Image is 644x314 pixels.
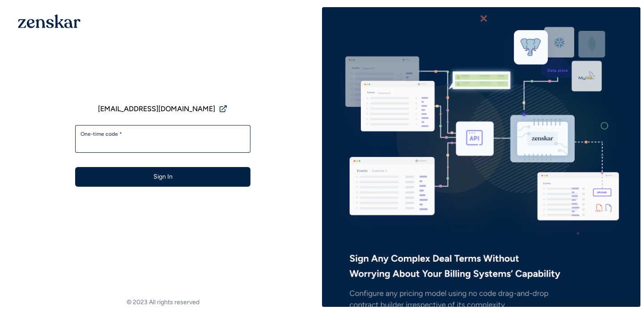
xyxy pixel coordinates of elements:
[98,104,215,114] span: [EMAIL_ADDRESS][DOMAIN_NAME]
[4,298,322,307] footer: © 2023 All rights reserved
[80,130,245,138] label: One-time code *
[75,167,250,187] button: Sign In
[18,14,80,28] img: 1OGAJ2xQqyY4LXKgY66KYq0eOWRCkrZdAb3gUhuVAqdWPZE9SRJmCz+oDMSn4zDLXe31Ii730ItAGKgCKgCCgCikA4Av8PJUP...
